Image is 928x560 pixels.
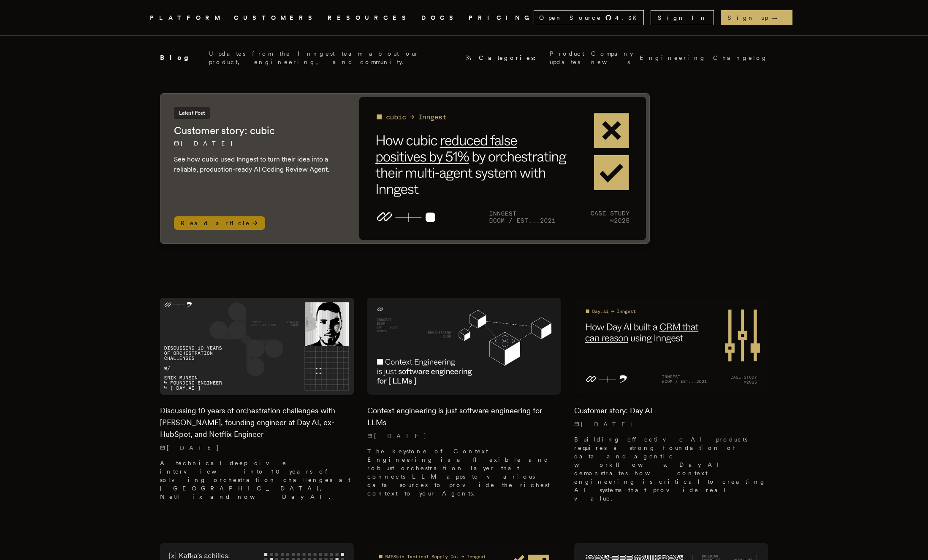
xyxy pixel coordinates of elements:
a: PRICING [469,13,534,23]
a: Changelog [713,54,768,62]
p: Building effective AI products requires a strong foundation of data and agentic workflows. Day AI... [574,435,768,503]
h2: Discussing 10 years of orchestration challenges with [PERSON_NAME], founding engineer at Day AI, ... [160,405,354,440]
a: Product updates [550,49,584,66]
a: Featured image for Discussing 10 years of orchestration challenges with Erik Munson, founding eng... [160,298,354,507]
a: Sign In [651,10,714,25]
a: Featured image for Customer story: Day AI blog postCustomer story: Day AI[DATE] Building effectiv... [574,298,768,509]
span: Read article [174,216,265,230]
a: Latest PostCustomer story: cubic[DATE] See how cubic used Inngest to turn their idea into a relia... [160,93,650,244]
span: → [771,13,786,22]
a: DOCS [421,13,459,23]
p: [DATE] [367,432,561,440]
p: [DATE] [160,444,354,452]
span: 4.3 K [615,13,642,22]
a: Company news [591,49,633,66]
p: The keystone of Context Engineering is a flexible and robust orchestration layer that connects LL... [367,447,561,498]
button: PLATFORM [150,13,224,23]
span: Open Source [539,13,602,22]
a: Sign up [721,10,792,25]
span: Categories: [479,54,543,62]
h2: Customer story: Day AI [574,405,768,417]
img: Featured image for Customer story: Day AI blog post [574,298,768,394]
p: A technical deep dive interview into 10 years of solving orchestration challenges at [GEOGRAPHIC_... [160,459,354,501]
a: Featured image for Context engineering is just software engineering for LLMs blog postContext eng... [367,298,561,504]
p: [DATE] [574,420,768,428]
img: Featured image for Customer story: cubic blog post [359,97,646,240]
h2: Customer story: cubic [174,124,342,137]
button: RESOURCES [328,13,411,23]
p: Updates from the Inngest team about our product, engineering, and community. [209,49,459,66]
a: CUSTOMERS [234,13,317,23]
img: Featured image for Context engineering is just software engineering for LLMs blog post [367,298,561,394]
p: [DATE] [174,139,342,148]
img: Featured image for Discussing 10 years of orchestration challenges with Erik Munson, founding eng... [160,298,354,394]
h2: Blog [160,53,202,63]
a: Engineering [640,54,706,62]
h2: Context engineering is just software engineering for LLMs [367,405,561,428]
span: Latest Post [174,107,210,119]
p: See how cubic used Inngest to turn their idea into a reliable, production-ready AI Coding Review ... [174,154,342,175]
